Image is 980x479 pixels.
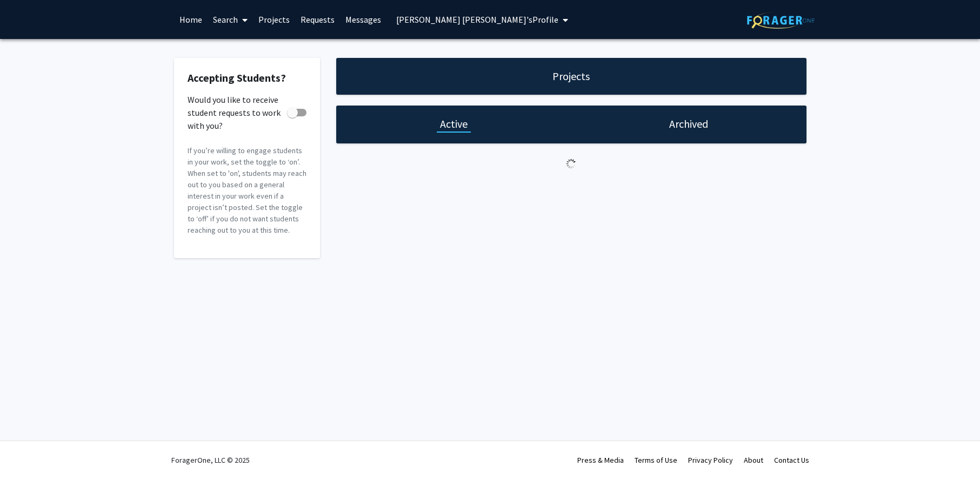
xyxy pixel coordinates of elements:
a: Home [174,1,208,38]
a: Press & Media [577,455,624,465]
span: Would you like to receive student requests to work with you? [188,93,283,132]
img: Loading [562,154,581,173]
img: ForagerOne Logo [747,12,815,29]
a: Privacy Policy [688,455,733,465]
a: About [744,455,763,465]
div: ForagerOne, LLC © 2025 [171,441,250,479]
h2: Accepting Students? [188,71,306,84]
a: Messages [340,1,386,38]
iframe: Chat [934,430,972,471]
a: Contact Us [774,455,809,465]
a: Projects [253,1,295,38]
h1: Archived [669,116,708,132]
h1: Projects [552,69,590,84]
p: If you’re willing to engage students in your work, set the toggle to ‘on’. When set to 'on', stud... [188,145,306,236]
a: Requests [295,1,340,38]
a: Search [208,1,253,38]
span: [PERSON_NAME] [PERSON_NAME]'s Profile [396,14,558,25]
a: Terms of Use [635,455,677,465]
h1: Active [440,116,468,132]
